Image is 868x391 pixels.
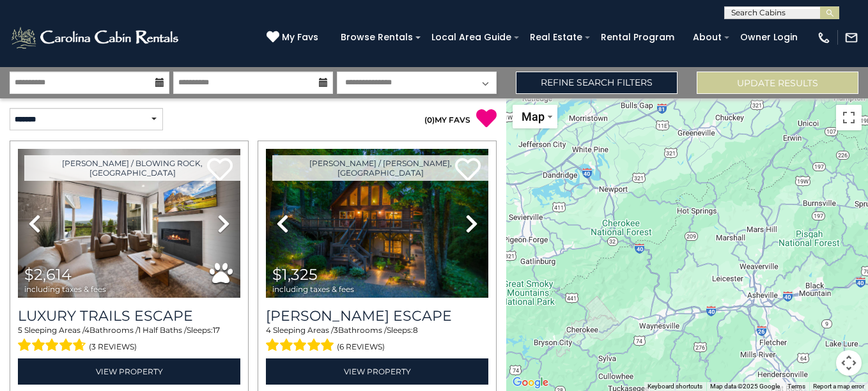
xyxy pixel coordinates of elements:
[18,325,240,355] div: Sleeping Areas / Bathrooms / Sleeps:
[282,31,318,44] span: My Favs
[513,105,557,128] button: Change map style
[334,27,419,47] a: Browse Rentals
[522,110,545,123] span: Map
[18,325,22,335] span: 5
[425,27,518,47] a: Local Area Guide
[267,31,322,45] a: My Favs
[266,325,271,335] span: 4
[424,115,470,125] a: (0)MY FAVS
[272,265,318,284] span: $1,325
[516,72,678,94] a: Refine Search Filters
[836,350,862,376] button: Map camera controls
[509,374,552,391] a: Open this area in Google Maps (opens a new window)
[787,383,805,390] a: Terms (opens in new tab)
[813,383,864,390] a: Report a map error
[844,31,858,45] img: mail-regular-white.png
[266,307,488,325] a: [PERSON_NAME] Escape
[266,358,488,385] a: View Property
[213,325,220,335] span: 17
[272,155,488,181] a: [PERSON_NAME] / [PERSON_NAME], [GEOGRAPHIC_DATA]
[817,31,831,45] img: phone-regular-white.png
[266,149,488,298] img: thumbnail_168627805.jpeg
[24,155,240,181] a: [PERSON_NAME] / Blowing Rock, [GEOGRAPHIC_DATA]
[594,27,681,47] a: Rental Program
[18,149,240,298] img: thumbnail_168695581.jpeg
[686,27,728,47] a: About
[424,115,435,125] span: ( )
[18,307,240,325] a: Luxury Trails Escape
[413,325,418,335] span: 8
[10,25,182,50] img: White-1-2.png
[836,105,862,130] button: Toggle fullscreen view
[24,265,72,284] span: $2,614
[734,27,804,47] a: Owner Login
[24,285,106,293] span: including taxes & fees
[647,382,702,391] button: Keyboard shortcuts
[697,72,858,94] button: Update Results
[266,307,488,325] h3: Todd Escape
[138,325,187,335] span: 1 Half Baths /
[334,325,338,335] span: 3
[523,27,589,47] a: Real Estate
[84,325,89,335] span: 4
[509,374,552,391] img: Google
[18,358,240,385] a: View Property
[710,383,780,390] span: Map data ©2025 Google
[266,325,488,355] div: Sleeping Areas / Bathrooms / Sleeps:
[89,339,137,355] span: (3 reviews)
[272,285,354,293] span: including taxes & fees
[427,115,432,125] span: 0
[337,339,385,355] span: (6 reviews)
